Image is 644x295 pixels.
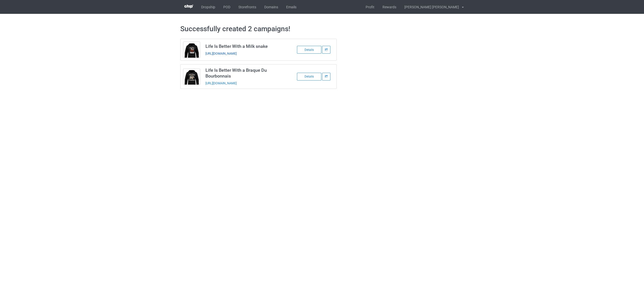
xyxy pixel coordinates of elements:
[205,67,285,79] h3: Life Is Better With a Braque Du Bourbonnais
[205,43,285,49] h3: Life Is Better With a Milk snake
[297,73,321,81] div: Details
[180,24,464,33] h1: Successfully created 2 campaigns!
[297,74,322,78] a: Details
[205,52,237,55] a: [URL][DOMAIN_NAME]
[400,1,459,13] div: [PERSON_NAME] [PERSON_NAME]
[297,46,321,54] div: Details
[184,5,193,8] img: 3d383065fc803cdd16c62507c020ddf8.png
[297,48,322,52] a: Details
[205,81,237,85] a: [URL][DOMAIN_NAME]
